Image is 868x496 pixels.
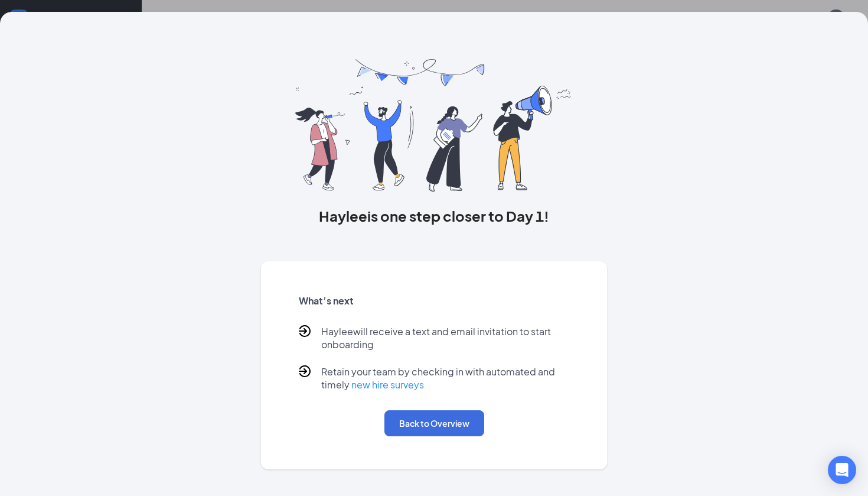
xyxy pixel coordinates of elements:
h3: Haylee is one step closer to Day 1! [261,206,608,226]
h5: What’s next [299,294,570,307]
img: you are all set [295,59,572,192]
a: new hire surveys [351,378,424,391]
div: Open Intercom Messenger [828,456,856,484]
p: Haylee will receive a text and email invitation to start onboarding [321,325,570,351]
p: Retain your team by checking in with automated and timely [321,365,570,391]
button: Back to Overview [384,410,484,436]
